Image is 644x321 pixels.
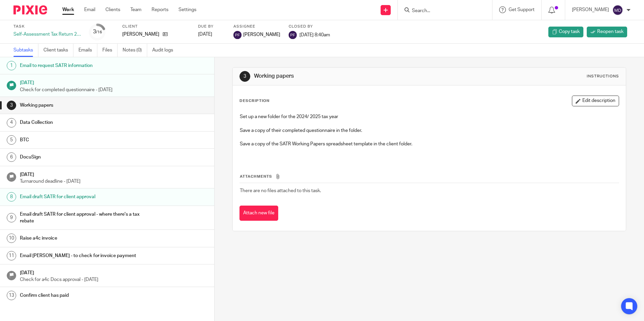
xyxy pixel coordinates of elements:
[20,78,208,86] h1: [DATE]
[13,44,38,57] a: Subtasks
[78,44,97,57] a: Emails
[20,178,208,185] p: Turnaround deadline - [DATE]
[240,141,618,147] p: Save a copy of the SATR Working Papers spreadsheet template in the client folder.
[7,192,16,202] div: 8
[572,96,619,106] button: Edit description
[198,24,225,29] label: Due by
[20,290,145,300] h1: Confirm client has paid
[20,170,208,178] h1: [DATE]
[612,5,623,15] img: svg%3E
[233,24,280,29] label: Assignee
[105,6,120,13] a: Clients
[20,61,145,71] h1: Email to request SATR information
[20,192,145,202] h1: Email draft SATR for client approval
[93,28,102,36] div: 3
[20,100,145,110] h1: Working papers
[559,28,580,35] span: Copy task
[289,24,330,29] label: Closed by
[20,86,208,93] p: Check for completed questionnaire - [DATE]
[96,30,102,34] small: /16
[20,276,208,283] p: Check for a4c Docs approval - [DATE]
[7,251,16,260] div: 11
[240,175,272,178] span: Attachments
[20,209,145,226] h1: Email draft SATR for client approval - where there's a tax rebate
[7,291,16,300] div: 13
[239,206,278,221] button: Attach new file
[43,44,73,57] a: Client tasks
[243,31,280,38] span: [PERSON_NAME]
[587,27,627,37] a: Reopen task
[84,6,95,13] a: Email
[20,251,145,261] h1: Email [PERSON_NAME] - to check for invoice payment
[198,31,225,38] div: [DATE]
[7,234,16,243] div: 10
[20,117,145,128] h1: Data Collection
[233,31,241,39] img: svg%3E
[13,5,47,14] img: Pixie
[548,27,583,37] a: Copy task
[240,113,618,120] p: Set up a new folder for the 2024/ 2025 tax year
[7,135,16,145] div: 5
[7,61,16,70] div: 1
[411,8,472,14] input: Search
[152,44,178,57] a: Audit logs
[254,73,444,80] h1: Working papers
[7,101,16,110] div: 3
[122,31,159,38] p: [PERSON_NAME]
[7,152,16,162] div: 6
[240,188,321,193] span: There are no files attached to this task.
[572,6,609,13] p: [PERSON_NAME]
[7,118,16,128] div: 4
[587,74,619,79] div: Instructions
[13,24,81,29] label: Task
[130,6,141,13] a: Team
[299,32,330,37] span: [DATE] 8:40am
[289,31,297,39] img: svg%3E
[122,24,190,29] label: Client
[240,127,618,134] p: Save a copy of their completed questionnaire in the folder.
[509,7,535,12] span: Get Support
[179,6,196,13] a: Settings
[239,98,269,104] p: Description
[597,28,623,35] span: Reopen task
[20,268,208,276] h1: [DATE]
[20,135,145,145] h1: BTC
[152,6,168,13] a: Reports
[239,71,250,82] div: 3
[102,44,118,57] a: Files
[20,233,145,243] h1: Raise a4c invoice
[20,152,145,162] h1: DocuSign
[62,6,74,13] a: Work
[13,31,81,38] div: Self-Assessment Tax Return 2025
[123,44,147,57] a: Notes (0)
[7,213,16,222] div: 9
